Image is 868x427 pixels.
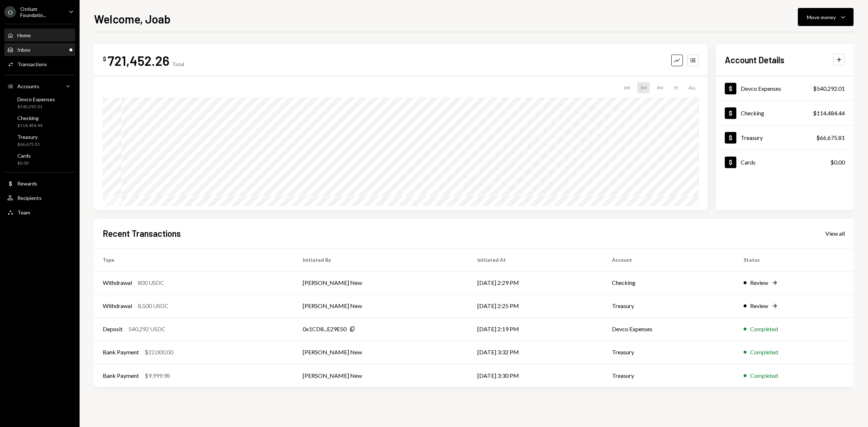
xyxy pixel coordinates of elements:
div: View all [825,230,845,237]
a: Devco Expenses$540,292.01 [4,94,75,111]
th: Status [735,248,854,271]
th: Initiated At [469,248,603,271]
div: Devco Expenses [17,96,55,102]
a: Treasury$66,675.81 [4,132,75,149]
td: [DATE] 3:32 PM [469,341,603,364]
div: Withdrawal [103,278,132,287]
td: [DATE] 2:19 PM [469,317,603,341]
td: Devco Expenses [603,317,735,341]
a: Inbox [4,43,75,56]
div: Transactions [17,61,47,67]
td: [PERSON_NAME] New [294,364,469,387]
a: Cards$0.00 [4,150,75,168]
div: Bank Payment [103,348,139,356]
div: O [4,6,16,18]
div: Move money [807,13,836,21]
td: [PERSON_NAME] New [294,294,469,317]
th: Initiated By [294,248,469,271]
a: Transactions [4,57,75,71]
h2: Recent Transactions [103,227,181,239]
div: Devco Expenses [741,85,781,92]
a: View all [825,229,845,237]
div: Completed [750,325,778,333]
a: Treasury$66,675.81 [716,125,854,150]
a: Checking$114,484.44 [716,101,854,125]
div: Treasury [17,134,40,140]
div: Total [172,61,184,67]
div: Checking [17,115,42,121]
th: Type [94,248,294,271]
div: $ [103,55,106,63]
td: [DATE] 3:30 PM [469,364,603,387]
div: 1W [620,82,633,93]
div: Withdrawal [103,302,132,310]
a: Team [4,206,75,219]
div: Review [750,302,768,310]
div: 0x1CD8...E29E50 [303,325,346,333]
div: ALL [686,82,699,93]
div: $0.00 [830,158,845,167]
div: 800 USDC [138,278,164,287]
h2: Account Details [725,54,784,66]
div: Review [750,278,768,287]
div: 540,292 USDC [128,325,166,333]
th: Account [603,248,735,271]
a: Rewards [4,177,75,190]
h1: Welcome, Joab [94,12,171,26]
td: [DATE] 2:29 PM [469,271,603,294]
td: Treasury [603,364,735,387]
div: Completed [750,348,778,356]
div: $66,675.81 [816,133,845,142]
div: Ostium Foundatio... [20,6,63,18]
a: Checking$114,484.44 [4,113,75,130]
div: Recipients [17,195,42,201]
a: Recipients [4,191,75,204]
a: Accounts [4,80,75,93]
div: Treasury [741,134,763,141]
div: 1Y [671,82,681,93]
td: [PERSON_NAME] New [294,271,469,294]
div: $66,675.81 [17,141,40,148]
div: Team [17,209,30,215]
div: $22,000.00 [145,348,173,356]
div: Deposit [103,325,123,333]
td: [PERSON_NAME] New [294,341,469,364]
button: Move money [798,8,854,26]
div: $540,292.01 [813,84,845,93]
div: Checking [741,110,764,116]
div: Bank Payment [103,371,139,380]
a: Cards$0.00 [716,150,854,174]
a: Devco Expenses$540,292.01 [716,76,854,101]
div: 1M [637,82,650,93]
div: $114,484.44 [17,123,42,129]
div: Cards [17,153,31,159]
td: Checking [603,271,735,294]
td: [DATE] 2:25 PM [469,294,603,317]
td: Treasury [603,341,735,364]
div: $114,484.44 [813,109,845,118]
a: Home [4,29,75,42]
div: $9,999.98 [145,371,170,380]
div: Rewards [17,180,37,187]
div: 3M [654,82,666,93]
div: $540,292.01 [17,104,55,110]
div: Inbox [17,47,30,53]
div: $0.00 [17,160,31,166]
div: Home [17,32,31,38]
div: 721,452.26 [108,52,169,69]
div: Cards [741,159,756,166]
div: 8,500 USDC [138,302,169,310]
div: Accounts [17,83,39,89]
div: Completed [750,371,778,380]
td: Treasury [603,294,735,317]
